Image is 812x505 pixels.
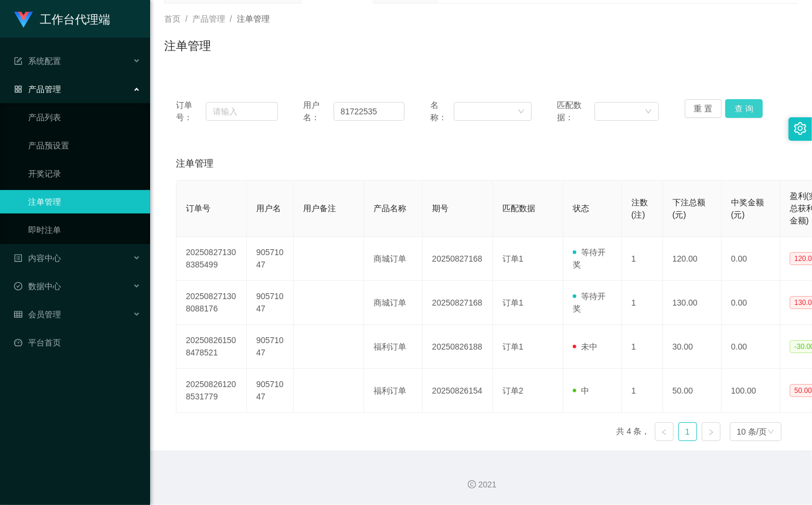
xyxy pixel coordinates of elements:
i: 图标: left [661,429,668,436]
span: 匹配数据 [502,204,535,213]
span: 状态 [573,204,589,213]
span: 产品名称 [373,204,406,213]
td: 202508261208531779 [176,369,247,413]
td: 20250826154 [423,369,493,413]
span: / [230,14,232,23]
li: 上一页 [655,422,674,441]
span: 注数(注) [631,198,648,219]
span: 用户名 [256,204,281,213]
a: 产品列表 [28,106,141,129]
span: 产品管理 [14,84,61,94]
span: 注单管理 [237,14,270,23]
td: 202508271308385499 [176,237,247,281]
div: 10 条/页 [737,423,767,440]
td: 福利订单 [364,369,423,413]
td: 100.00 [722,369,780,413]
span: 名称： [430,99,454,124]
td: 1 [622,281,663,325]
span: / [185,14,188,23]
i: 图标: check-circle-o [14,282,22,290]
span: 期号 [432,204,449,213]
span: 下注总额(元) [672,198,705,219]
td: 20250827168 [423,237,493,281]
td: 90571047 [247,369,294,413]
td: 0.00 [722,325,780,369]
div: 2021 [159,479,803,491]
i: 图标: appstore-o [14,85,22,93]
i: 图标: down [518,108,525,116]
td: 20250827168 [423,281,493,325]
td: 202508271308088176 [176,281,247,325]
td: 90571047 [247,325,294,369]
i: 图标: right [708,429,715,436]
h1: 工作台代理端 [40,1,110,38]
i: 图标: profile [14,254,22,262]
td: 202508261508478521 [176,325,247,369]
td: 福利订单 [364,325,423,369]
span: 中 [573,386,589,395]
span: 数据中心 [14,282,61,291]
span: 订单2 [502,386,524,395]
a: 注单管理 [28,190,141,213]
a: 产品预设置 [28,134,141,157]
span: 等待开奖 [573,248,606,269]
span: 内容中心 [14,253,61,263]
td: 商城订单 [364,237,423,281]
td: 1 [622,237,663,281]
td: 1 [622,325,663,369]
span: 用户名： [303,99,334,124]
i: 图标: table [14,310,22,318]
span: 产品管理 [192,14,225,23]
td: 130.00 [663,281,722,325]
input: 请输入 [206,102,278,121]
h1: 注单管理 [164,37,211,55]
button: 重 置 [685,99,722,118]
span: 匹配数据： [558,99,594,124]
li: 1 [678,422,697,441]
li: 共 4 条， [616,422,650,441]
span: 用户备注 [303,204,336,213]
span: 中奖金额(元) [731,198,764,219]
span: 等待开奖 [573,292,606,313]
img: logo.9652507e.png [14,12,33,28]
span: 订单1 [502,342,524,351]
input: 请输入 [334,102,405,121]
span: 首页 [164,14,181,23]
td: 商城订单 [364,281,423,325]
td: 30.00 [663,325,722,369]
button: 查 询 [725,99,763,118]
i: 图标: down [645,108,652,116]
td: 0.00 [722,237,780,281]
a: 即时注单 [28,218,141,242]
i: 图标: setting [794,122,807,135]
a: 开奖记录 [28,162,141,185]
a: 1 [679,423,697,440]
i: 图标: form [14,57,22,65]
td: 50.00 [663,369,722,413]
td: 90571047 [247,237,294,281]
span: 未中 [573,342,597,351]
td: 90571047 [247,281,294,325]
i: 图标: copyright [468,480,476,489]
td: 20250826188 [423,325,493,369]
i: 图标: down [767,428,774,436]
a: 工作台代理端 [14,14,110,23]
span: 会员管理 [14,310,61,319]
span: 系统配置 [14,56,61,66]
span: 订单1 [502,298,524,307]
span: 订单号 [186,204,210,213]
span: 订单1 [502,254,524,263]
li: 下一页 [702,422,721,441]
td: 120.00 [663,237,722,281]
td: 0.00 [722,281,780,325]
a: 图标: dashboard平台首页 [14,331,141,354]
td: 1 [622,369,663,413]
span: 订单号： [176,99,206,124]
span: 注单管理 [176,157,213,171]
